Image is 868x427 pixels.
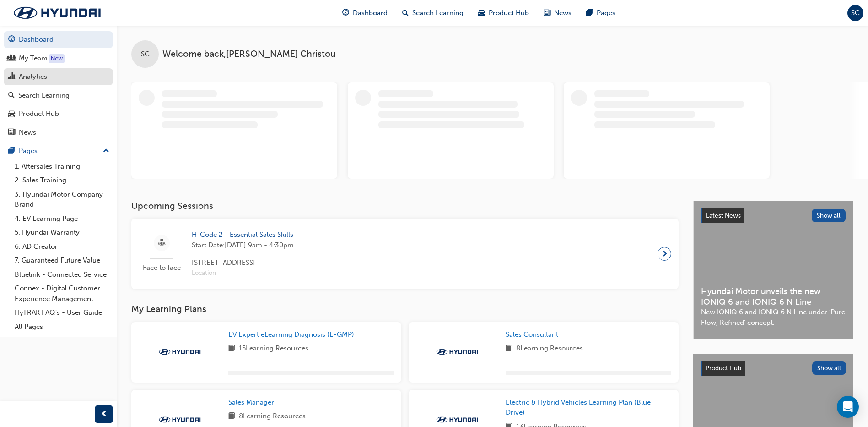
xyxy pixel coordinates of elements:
[701,286,846,307] span: Hyundai Motor unveils the new IONIQ 6 and IONIQ 6 N Line
[192,268,294,279] span: Location
[506,398,651,417] span: Electric & Hybrid Vehicles Learning Plan (Blue Drive)
[701,361,846,376] a: Product HubShow all
[4,68,113,85] a: Analytics
[335,4,395,22] a: guage-iconDashboard
[11,268,113,282] a: Bluelink - Connected Service
[489,8,529,18] span: Product Hub
[239,411,306,422] span: 8 Learning Resources
[192,230,294,240] span: H-Code 2 - Essential Sales Skills
[8,73,15,81] span: chart-icon
[11,240,113,254] a: 6. AD Creator
[19,71,47,82] div: Analytics
[412,8,464,18] span: Search Learning
[19,53,48,64] div: My Team
[812,209,846,222] button: Show all
[812,361,846,375] button: Show all
[141,49,150,60] span: SC
[693,201,853,339] a: Latest NewsShow allHyundai Motor unveils the new IONIQ 6 and IONIQ 6 N LineNew IONIQ 6 and IONIQ ...
[847,5,863,21] button: SC
[4,105,113,122] a: Product Hub
[544,7,550,19] span: news-icon
[701,208,846,223] a: Latest NewsShow all
[101,409,108,420] span: prev-icon
[432,415,482,424] img: Trak
[4,31,113,48] a: Dashboard
[395,4,471,22] a: search-iconSearch Learning
[506,329,562,340] a: Sales Consultant
[506,397,671,418] a: Electric & Hybrid Vehicles Learning Plan (Blue Drive)
[228,329,358,340] a: EV Expert eLearning Diagnosis (E-GMP)
[4,142,113,159] button: Pages
[228,397,278,408] a: Sales Manager
[579,4,623,22] a: pages-iconPages
[11,187,113,212] a: 3. Hyundai Motor Company Brand
[11,173,113,187] a: 2. Sales Training
[155,347,205,356] img: Trak
[49,54,65,63] div: Tooltip anchor
[19,127,36,138] div: News
[19,146,38,156] div: Pages
[353,8,388,18] span: Dashboard
[4,124,113,141] a: News
[8,36,15,44] span: guage-icon
[8,129,15,137] span: news-icon
[402,7,409,19] span: search-icon
[516,343,583,355] span: 8 Learning Resources
[192,240,294,251] span: Start Date: [DATE] 9am - 4:30pm
[18,90,70,101] div: Search Learning
[155,415,205,424] img: Trak
[228,398,274,406] span: Sales Manager
[5,3,110,22] img: Trak
[471,4,536,22] a: car-iconProduct Hub
[239,343,308,355] span: 15 Learning Resources
[506,330,558,339] span: Sales Consultant
[11,306,113,320] a: HyTRAK FAQ's - User Guide
[478,7,485,19] span: car-icon
[11,159,113,174] a: 1. Aftersales Training
[228,343,235,355] span: book-icon
[19,109,59,119] div: Product Hub
[851,8,860,18] span: SC
[131,201,679,211] h3: Upcoming Sessions
[586,7,593,19] span: pages-icon
[706,364,741,372] span: Product Hub
[11,212,113,226] a: 4. EV Learning Page
[192,257,294,268] span: [STREET_ADDRESS]
[4,29,113,142] button: DashboardMy TeamAnalyticsSearch LearningProduct HubNews
[4,50,113,67] a: My Team
[162,49,336,60] span: Welcome back , [PERSON_NAME] Christou
[228,330,354,339] span: EV Expert eLearning Diagnosis (E-GMP)
[597,8,615,18] span: Pages
[8,147,15,155] span: pages-icon
[8,55,15,63] span: people-icon
[701,307,846,328] span: New IONIQ 6 and IONIQ 6 N Line under ‘Pure Flow, Refined’ concept.
[837,396,859,418] div: Open Intercom Messenger
[432,347,482,356] img: Trak
[103,145,109,157] span: up-icon
[11,225,113,240] a: 5. Hyundai Warranty
[158,237,165,249] span: sessionType_FACE_TO_FACE-icon
[661,247,668,260] span: next-icon
[11,281,113,306] a: Connex - Digital Customer Experience Management
[8,110,15,118] span: car-icon
[4,87,113,104] a: Search Learning
[506,343,512,355] span: book-icon
[139,263,184,273] span: Face to face
[131,304,679,314] h3: My Learning Plans
[536,4,579,22] a: news-iconNews
[228,411,235,422] span: book-icon
[139,226,671,282] a: Face to faceH-Code 2 - Essential Sales SkillsStart Date:[DATE] 9am - 4:30pm[STREET_ADDRESS]Location
[342,7,349,19] span: guage-icon
[706,212,741,219] span: Latest News
[8,92,15,100] span: search-icon
[11,320,113,334] a: All Pages
[554,8,571,18] span: News
[11,253,113,268] a: 7. Guaranteed Future Value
